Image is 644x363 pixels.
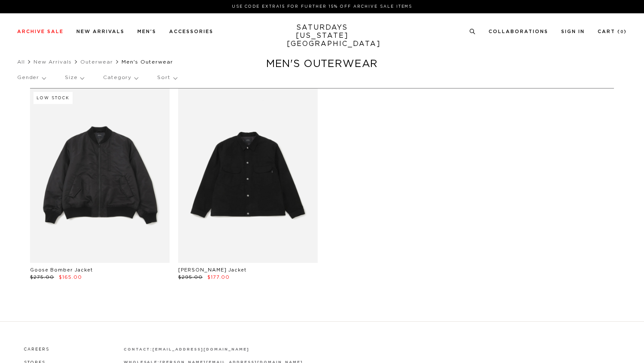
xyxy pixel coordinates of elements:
[178,268,246,272] a: [PERSON_NAME] Jacket
[169,29,213,34] a: Accessories
[561,29,585,34] a: Sign In
[620,30,624,34] small: 0
[59,275,82,280] span: $165.00
[17,68,46,88] p: Gender
[137,29,156,34] a: Men's
[33,59,72,64] a: New Arrivals
[152,348,249,351] a: [EMAIL_ADDRESS][DOMAIN_NAME]
[80,59,113,64] a: Outerwear
[21,3,623,10] p: Use Code EXTRA15 for Further 15% Off Archive Sale Items
[33,92,73,104] div: Low Stock
[30,268,93,272] a: Goose Bomber Jacket
[207,275,230,280] span: $177.00
[103,68,138,88] p: Category
[17,29,64,34] a: Archive Sale
[30,275,54,280] span: $275.00
[598,29,627,34] a: Cart (0)
[76,29,125,34] a: New Arrivals
[65,68,84,88] p: Size
[24,348,49,351] a: Careers
[489,29,548,34] a: Collaborations
[124,348,153,351] strong: contact:
[17,59,25,64] a: All
[122,59,173,64] span: Men's Outerwear
[157,68,176,88] p: Sort
[287,24,358,48] a: SATURDAYS[US_STATE][GEOGRAPHIC_DATA]
[178,275,203,280] span: $295.00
